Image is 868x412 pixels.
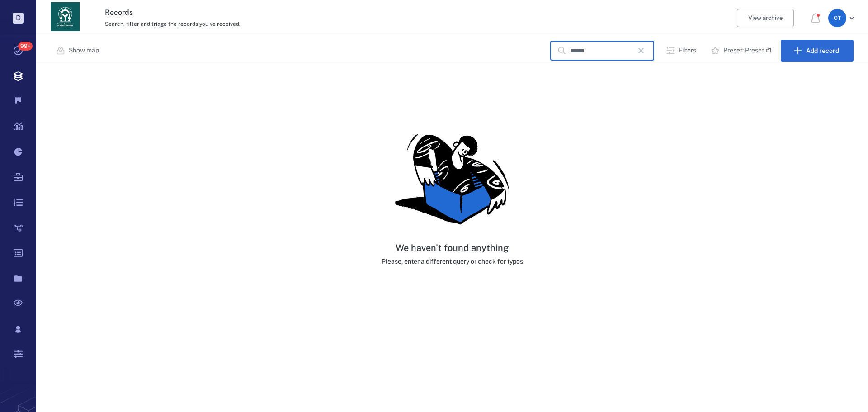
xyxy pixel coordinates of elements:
button: Filters [660,40,703,62]
span: Search, filter and triage the records you've received. [105,21,241,27]
span: 99+ [18,42,33,51]
p: Preset: Preset #1 [723,46,772,55]
p: Please, enter a different query or check for typos [382,257,523,266]
h3: Records [105,7,598,18]
button: OT [828,9,857,27]
img: Georgia Department of Human Services logo [51,2,80,31]
button: Show map [51,40,106,62]
div: O T [828,9,846,27]
button: Add record [781,40,854,62]
span: Help [20,6,39,14]
a: Go home [51,2,80,34]
button: View archive [737,9,794,27]
p: Filters [679,46,696,55]
button: Preset: Preset #1 [705,40,779,62]
h5: We haven't found anything [382,242,523,254]
p: D [13,13,24,24]
p: Show map [69,46,99,55]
